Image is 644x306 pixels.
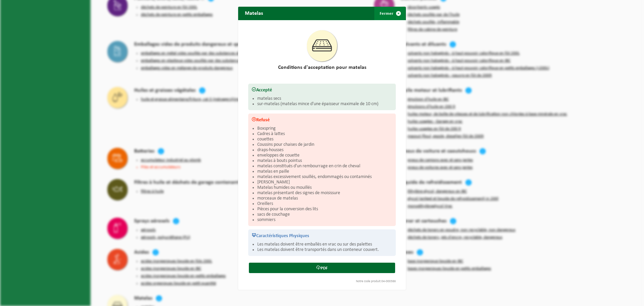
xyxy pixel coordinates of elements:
li: matelas en paille [257,169,392,174]
li: matelas à bouts pointus [257,158,392,164]
li: Matelas humides ou mouillés [257,185,392,190]
li: Coussins pour chaises de jardin [257,142,392,147]
li: Les matelas doivent être transportés dans un conteneur couvert. [257,247,392,253]
li: matelas excessivement souillés, endommagés ou contaminés [257,174,392,180]
li: couettes [257,137,392,142]
a: PDF [249,263,395,273]
li: matelas présentant des signes de moisissure [257,190,392,196]
button: Fermer [374,7,405,20]
h3: Refusé [252,117,392,123]
li: Les matelas doivent être emballés en vrac ou sur des palettes [257,242,392,247]
div: Notre code produit:04-000386 [245,280,399,283]
li: draps-housses [257,147,392,153]
li: [PERSON_NAME] [257,180,392,185]
h3: Accepté [252,87,392,93]
li: Boxspring [257,126,392,131]
h3: Caractéristiques Physiques [252,233,392,238]
li: Oreillers [257,201,392,207]
li: matelas secs [257,96,392,101]
li: matelas constitués d'un rembourrage en crin de cheval [257,164,392,169]
li: morceaux de matelas [257,196,392,201]
li: Cadres à lattes [257,131,392,137]
h2: Matelas [238,7,270,19]
li: sommiers [257,217,392,223]
li: Pièces pour la conversion des lits [257,207,392,212]
li: sacs de couchage [257,212,392,217]
li: sur-matelas (matelas mince d'une épaisseur maximale de 10 cm) [257,101,392,107]
li: enveloppes de couette [257,153,392,158]
h2: Conditions d'acceptation pour matelas [248,65,396,70]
